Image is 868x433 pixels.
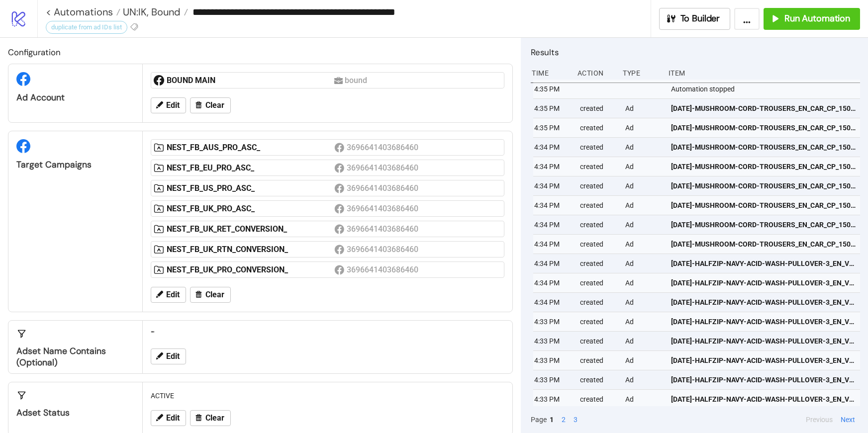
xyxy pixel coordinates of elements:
div: created [579,254,618,273]
button: Next [838,414,858,425]
div: 4:34 PM [533,157,572,176]
button: Clear [190,97,231,113]
div: 4:34 PM [533,293,572,312]
div: created [579,273,618,292]
div: Ad [624,273,663,292]
div: created [579,312,618,331]
a: [DATE]-HALFZIP-NAVY-ACID-WASH-PULLOVER-3_EN_VID_CP_15082025_M_CC_SC1_None_RELAUNCHED [671,390,856,409]
div: Ad [624,370,663,389]
div: NEST_FB_UK_PRO_ASC_ [167,203,334,214]
div: Ad Account [16,92,134,103]
div: Adset Name contains (optional) [16,346,134,368]
button: 1 [547,414,557,425]
div: created [579,370,618,389]
span: [DATE]-MUSHROOM-CORD-TROUSERS_EN_CAR_CP_15082025_M_CC_SC1_None_RELAUNCHED [671,239,856,250]
div: Ad [624,176,663,195]
button: Previous [803,414,836,425]
span: [DATE]-MUSHROOM-CORD-TROUSERS_EN_CAR_CP_15082025_M_CC_SC1_None_RELAUNCHED [671,219,856,230]
div: 3696641403686460 [347,141,420,154]
span: [DATE]-MUSHROOM-CORD-TROUSERS_EN_CAR_CP_15082025_M_CC_SC1_None_RELAUNCHED [671,180,856,191]
span: [DATE]-HALFZIP-NAVY-ACID-WASH-PULLOVER-3_EN_VID_CP_15082025_M_CC_SC1_None_RELAUNCHED [671,258,856,269]
div: created [579,157,618,176]
div: created [579,293,618,312]
div: 3696641403686460 [347,223,420,235]
div: ACTIVE [147,386,508,405]
button: Clear [190,410,231,426]
div: 4:34 PM [533,254,572,273]
a: [DATE]-MUSHROOM-CORD-TROUSERS_EN_CAR_CP_15082025_M_CC_SC1_None_RELAUNCHED [671,215,856,234]
div: 4:35 PM [533,118,572,137]
div: 3696641403686460 [347,243,420,256]
div: 4:34 PM [533,215,572,234]
div: created [579,118,618,137]
span: [DATE]-HALFZIP-NAVY-ACID-WASH-PULLOVER-3_EN_VID_CP_15082025_M_CC_SC1_None_RELAUNCHED [671,277,856,288]
span: [DATE]-HALFZIP-NAVY-ACID-WASH-PULLOVER-3_EN_VID_CP_15082025_M_CC_SC1_None_RELAUNCHED [671,355,856,366]
div: Ad [624,390,663,409]
a: [DATE]-HALFZIP-NAVY-ACID-WASH-PULLOVER-3_EN_VID_CP_15082025_M_CC_SC1_None_RELAUNCHED [671,273,856,292]
div: Ad [624,312,663,331]
div: 4:33 PM [533,351,572,370]
div: Ad [624,254,663,273]
a: [DATE]-HALFZIP-NAVY-ACID-WASH-PULLOVER-3_EN_VID_CP_15082025_M_CC_SC1_None_RELAUNCHED [671,332,856,350]
span: [DATE]-MUSHROOM-CORD-TROUSERS_EN_CAR_CP_15082025_M_CC_SC1_None_RELAUNCHED [671,103,856,114]
div: NEST_FB_AUS_PRO_ASC_ [167,142,334,153]
a: [DATE]-HALFZIP-NAVY-ACID-WASH-PULLOVER-3_EN_VID_CP_15082025_M_CC_SC1_None_RELAUNCHED [671,312,856,331]
span: [DATE]-MUSHROOM-CORD-TROUSERS_EN_CAR_CP_15082025_M_CC_SC1_None_RELAUNCHED [671,142,856,153]
a: [DATE]-HALFZIP-NAVY-ACID-WASH-PULLOVER-3_EN_VID_CP_15082025_M_CC_SC1_None_RELAUNCHED [671,293,856,312]
div: created [579,196,618,215]
div: 4:35 PM [533,80,572,98]
span: [DATE]-MUSHROOM-CORD-TROUSERS_EN_CAR_CP_15082025_M_CC_SC1_None_RELAUNCHED [671,122,856,133]
a: [DATE]-MUSHROOM-CORD-TROUSERS_EN_CAR_CP_15082025_M_CC_SC1_None_RELAUNCHED [671,235,856,254]
span: Clear [205,290,224,299]
span: Edit [166,290,180,299]
a: [DATE]-MUSHROOM-CORD-TROUSERS_EN_CAR_CP_15082025_M_CC_SC1_None_RELAUNCHED [671,99,856,118]
div: 4:34 PM [533,176,572,195]
a: [DATE]-HALFZIP-NAVY-ACID-WASH-PULLOVER-3_EN_VID_CP_15082025_M_CC_SC1_None_RELAUNCHED [671,351,856,370]
div: Ad [624,196,663,215]
div: Ad [624,235,663,254]
div: duplicate from ad IDs list [46,21,127,34]
div: created [579,138,618,157]
a: [DATE]-HALFZIP-NAVY-ACID-WASH-PULLOVER-3_EN_VID_CP_15082025_M_CC_SC1_None_RELAUNCHED [671,254,856,273]
span: [DATE]-HALFZIP-NAVY-ACID-WASH-PULLOVER-3_EN_VID_CP_15082025_M_CC_SC1_None_RELAUNCHED [671,336,856,346]
div: BOUND MAIN [167,75,334,86]
div: created [579,215,618,234]
div: Adset Status [16,407,134,419]
div: Ad [624,157,663,176]
h2: Configuration [8,46,513,59]
a: < Automations [46,7,120,17]
div: 3696641403686460 [347,182,420,194]
div: 4:34 PM [533,138,572,157]
span: [DATE]-HALFZIP-NAVY-ACID-WASH-PULLOVER-3_EN_VID_CP_15082025_M_CC_SC1_None_RELAUNCHED [671,374,856,385]
div: Ad [624,118,663,137]
button: Edit [151,97,186,113]
span: To Builder [680,13,720,24]
button: Run Automation [764,8,860,30]
div: Ad [624,351,663,370]
div: created [579,176,618,195]
div: Ad [624,293,663,312]
div: Ad [624,99,663,118]
span: Edit [166,414,180,423]
div: 4:33 PM [533,312,572,331]
span: [DATE]-MUSHROOM-CORD-TROUSERS_EN_CAR_CP_15082025_M_CC_SC1_None_RELAUNCHED [671,161,856,172]
span: Edit [166,352,180,361]
div: Ad [624,138,663,157]
span: Clear [205,101,224,110]
div: Type [622,64,661,83]
button: Edit [151,348,186,364]
div: 4:33 PM [533,370,572,389]
button: Edit [151,287,186,303]
button: 2 [559,414,569,425]
span: [DATE]-HALFZIP-NAVY-ACID-WASH-PULLOVER-3_EN_VID_CP_15082025_M_CC_SC1_None_RELAUNCHED [671,316,856,327]
a: [DATE]-MUSHROOM-CORD-TROUSERS_EN_CAR_CP_15082025_M_CC_SC1_None_RELAUNCHED [671,157,856,176]
span: [DATE]-HALFZIP-NAVY-ACID-WASH-PULLOVER-3_EN_VID_CP_15082025_M_CC_SC1_None_RELAUNCHED [671,394,856,405]
div: "" [147,325,508,344]
div: created [579,99,618,118]
div: 4:35 PM [533,99,572,118]
div: NEST_FB_US_PRO_ASC_ [167,183,334,194]
span: Clear [205,414,224,423]
span: Run Automation [784,13,850,24]
a: [DATE]-MUSHROOM-CORD-TROUSERS_EN_CAR_CP_15082025_M_CC_SC1_None_RELAUNCHED [671,196,856,215]
div: 3696641403686460 [347,202,420,215]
